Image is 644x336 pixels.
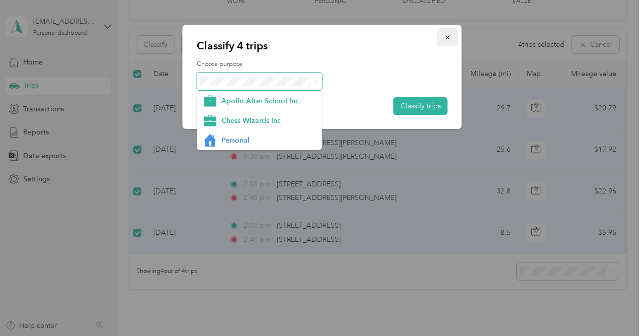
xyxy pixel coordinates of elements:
[588,280,644,336] iframe: Everlance-gr Chat Button Frame
[221,135,315,146] span: Personal
[197,60,448,69] label: Choose purpose
[197,39,448,53] p: Classify 4 trips
[221,96,315,106] span: Apollo After School Inc
[393,97,448,115] button: Classify trips
[221,115,315,126] span: Chess Wizards Inc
